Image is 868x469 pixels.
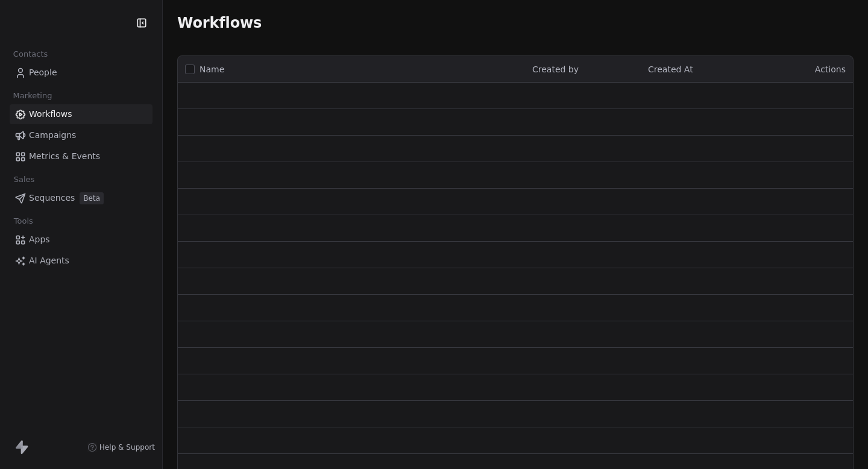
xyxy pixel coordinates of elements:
a: Workflows [10,104,153,124]
a: SequencesBeta [10,188,153,208]
span: Created by [532,65,579,74]
span: Campaigns [29,129,76,142]
span: Actions [815,65,846,74]
a: People [10,63,153,83]
span: Metrics & Events [29,150,100,163]
span: People [29,66,57,79]
a: Help & Support [87,442,155,452]
span: Name [200,63,224,76]
span: Workflows [177,14,262,31]
a: AI Agents [10,251,153,271]
span: Tools [8,212,38,230]
span: Created At [648,65,693,74]
span: Marketing [8,87,57,105]
span: Apps [29,233,50,246]
span: Help & Support [99,442,155,452]
a: Apps [10,230,153,250]
a: Campaigns [10,125,153,145]
span: Contacts [8,45,53,63]
a: Metrics & Events [10,146,153,166]
span: Beta [80,192,104,204]
span: Workflows [29,108,72,121]
span: AI Agents [29,254,69,267]
span: Sequences [29,192,75,204]
span: Sales [8,171,40,189]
